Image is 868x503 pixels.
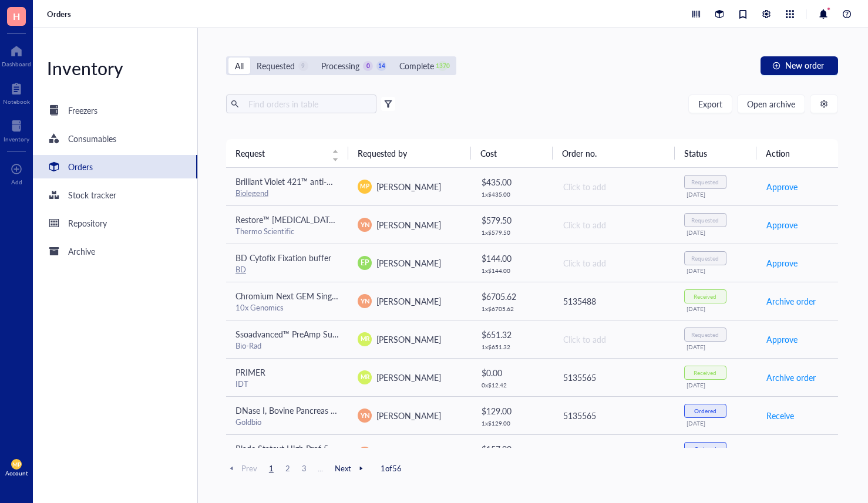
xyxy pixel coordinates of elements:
[563,295,665,308] div: 5135488
[11,178,22,185] div: Add
[376,333,441,345] span: [PERSON_NAME]
[348,139,470,167] th: Requested by
[766,409,794,422] span: Receive
[235,404,459,416] span: DNase I, Bovine Pancreas (Lysate Tested), >2000 Kunitz U/mg
[563,180,665,193] div: Click to add
[3,79,30,105] a: Notebook
[691,331,719,338] div: Requested
[226,139,348,167] th: Request
[691,255,719,262] div: Requested
[756,139,838,167] th: Action
[68,104,97,117] div: Freezers
[737,94,805,113] button: Open archive
[766,444,795,463] button: Receive
[553,282,675,320] td: 5135488
[482,382,543,389] div: 0 x $ 12.42
[553,320,675,358] td: Click to add
[785,60,824,70] span: New order
[68,217,107,229] div: Repository
[563,256,665,269] div: Click to add
[360,335,369,343] span: MR
[361,182,369,191] span: MP
[235,187,268,198] a: Biolegend
[235,328,485,340] span: Ssoadvanced™ PreAmp Supermix, 50 x 50 µl rxns, 1.25 ml, 1725160
[687,267,747,274] div: [DATE]
[235,340,339,351] div: Bio-Rad
[482,305,543,312] div: 1 x $ 6705.62
[766,254,798,272] button: Approve
[235,417,339,427] div: Goldbio
[361,258,369,268] span: EP
[235,290,393,302] span: Chromium Next GEM Single Cell 3' Kit v3.1,
[376,295,441,307] span: [PERSON_NAME]
[2,42,31,67] a: Dashboard
[687,382,747,389] div: [DATE]
[675,139,756,167] th: Status
[360,220,369,229] span: YN
[563,447,665,460] div: 5135184
[321,59,359,72] div: Processing
[363,61,373,71] div: 0
[235,366,265,378] span: PRIMER
[482,404,543,417] div: $ 129.00
[226,56,456,75] div: segmented control
[482,290,543,303] div: $ 6705.62
[33,127,197,150] a: Consumables
[33,56,197,80] div: Inventory
[13,9,20,23] span: H
[694,445,716,453] div: Ordered
[360,410,369,420] span: YN
[687,343,747,350] div: [DATE]
[482,328,543,341] div: $ 651.32
[4,136,29,143] div: Inventory
[264,463,278,474] span: 1
[5,470,28,477] div: Account
[235,59,244,72] div: All
[553,396,675,434] td: 5135565
[33,155,197,178] a: Orders
[335,463,366,474] span: Next
[482,366,543,379] div: $ 0.00
[687,305,747,312] div: [DATE]
[235,379,339,389] div: IDT
[766,406,795,425] button: Receive
[553,168,675,206] td: Click to add
[698,99,722,109] span: Export
[563,371,665,384] div: 5135565
[281,463,295,474] span: 2
[482,229,543,236] div: 1 x $ 579.50
[482,214,543,227] div: $ 579.50
[376,61,386,71] div: 14
[482,267,543,274] div: 1 x $ 144.00
[235,252,331,264] span: BD Cytofix Fixation buffer
[687,420,747,427] div: [DATE]
[766,256,798,269] span: Approve
[563,333,665,346] div: Click to add
[235,175,412,187] span: Brilliant Violet 421™ anti-mouse Lineage Cocktail
[376,410,441,421] span: [PERSON_NAME]
[360,296,369,306] span: YN
[235,226,339,237] div: Thermo Scientific
[766,371,816,384] span: Archive order
[482,191,543,198] div: 1 x $ 435.00
[482,175,543,188] div: $ 435.00
[694,407,716,414] div: Ordered
[376,372,441,383] span: [PERSON_NAME]
[766,215,798,234] button: Approve
[687,191,747,198] div: [DATE]
[257,59,295,72] div: Requested
[766,295,816,308] span: Archive order
[553,434,675,472] td: 5135184
[691,178,719,185] div: Requested
[68,188,116,201] div: Stock tracker
[482,343,543,350] div: 1 x $ 651.32
[761,56,838,75] button: New order
[691,217,719,224] div: Requested
[33,183,197,207] a: Stock tracker
[553,139,675,167] th: Order no.
[766,368,816,387] button: Archive order
[766,292,816,310] button: Archive order
[33,211,197,235] a: Repository
[482,252,543,265] div: $ 144.00
[47,9,73,19] a: Orders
